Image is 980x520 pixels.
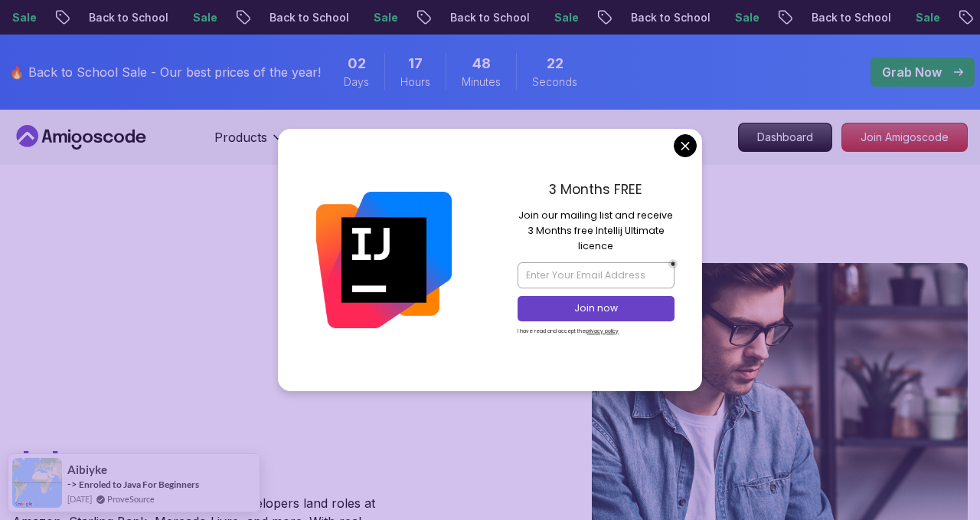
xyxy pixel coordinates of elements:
span: 2 Days [348,53,366,74]
p: Dashboard [739,123,831,151]
span: Job [12,443,71,482]
p: Back to School [799,10,903,25]
p: 🔥 Back to School Sale - Our best prices of the year! [9,63,321,81]
p: Sale [903,10,952,25]
span: -> [67,478,77,490]
p: Back to School [437,10,541,25]
span: Minutes [462,74,501,90]
p: Join Amigoscode [842,123,967,151]
span: 48 Minutes [472,53,491,74]
p: Sale [722,10,771,25]
button: Products [214,128,286,159]
span: Days [344,74,369,90]
p: Products [214,128,267,146]
p: Back to School [618,10,722,25]
span: Aibiyke [67,463,107,476]
p: Sale [541,10,590,25]
a: ProveSource [107,492,155,505]
a: Dashboard [738,123,832,152]
a: Join Amigoscode [841,123,968,152]
p: Back to School [256,10,361,25]
p: Sale [180,10,229,25]
p: Back to School [76,10,180,25]
p: Sale [361,10,410,25]
p: Grab Now [882,63,942,81]
h1: Go From Learning to Hired: Master Java, Spring Boot & Cloud Skills That Get You the [12,263,396,485]
span: 22 Seconds [547,53,563,74]
a: Enroled to Java For Beginners [79,479,199,490]
img: provesource social proof notification image [12,458,62,508]
span: 17 Hours [408,53,423,74]
span: [DATE] [67,492,92,505]
span: Hours [400,74,430,90]
span: Seconds [532,74,577,90]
